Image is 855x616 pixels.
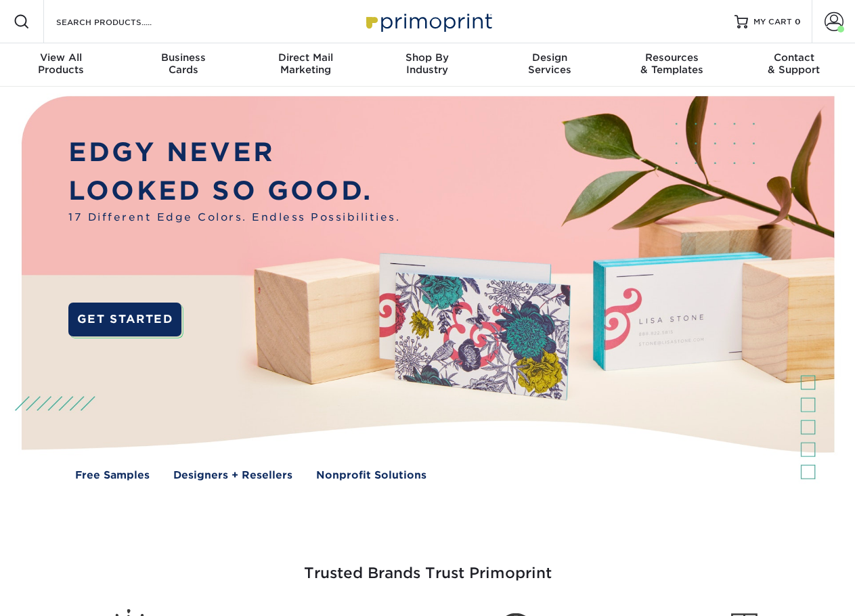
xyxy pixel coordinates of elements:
[611,51,732,76] div: & Templates
[733,51,855,76] div: & Support
[366,43,488,87] a: Shop ByIndustry
[122,51,244,64] span: Business
[122,51,244,76] div: Cards
[360,7,496,36] img: Primoprint
[244,51,366,64] span: Direct Mail
[244,51,366,76] div: Marketing
[611,43,732,87] a: Resources& Templates
[55,14,187,30] input: SEARCH PRODUCTS.....
[244,43,366,87] a: Direct MailMarketing
[733,43,855,87] a: Contact& Support
[489,51,611,76] div: Services
[173,468,292,483] a: Designers + Resellers
[32,532,824,598] h3: Trusted Brands Trust Primoprint
[68,210,400,225] span: 17 Different Edge Colors. Endless Possibilities.
[489,43,611,87] a: DesignServices
[316,468,426,483] a: Nonprofit Solutions
[489,51,611,64] span: Design
[68,303,181,336] a: GET STARTED
[75,468,150,483] a: Free Samples
[795,17,801,26] span: 0
[753,16,792,28] span: MY CART
[366,51,488,64] span: Shop By
[366,51,488,76] div: Industry
[68,133,400,172] p: EDGY NEVER
[733,51,855,64] span: Contact
[68,172,400,211] p: LOOKED SO GOOD.
[122,43,244,87] a: BusinessCards
[611,51,732,64] span: Resources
